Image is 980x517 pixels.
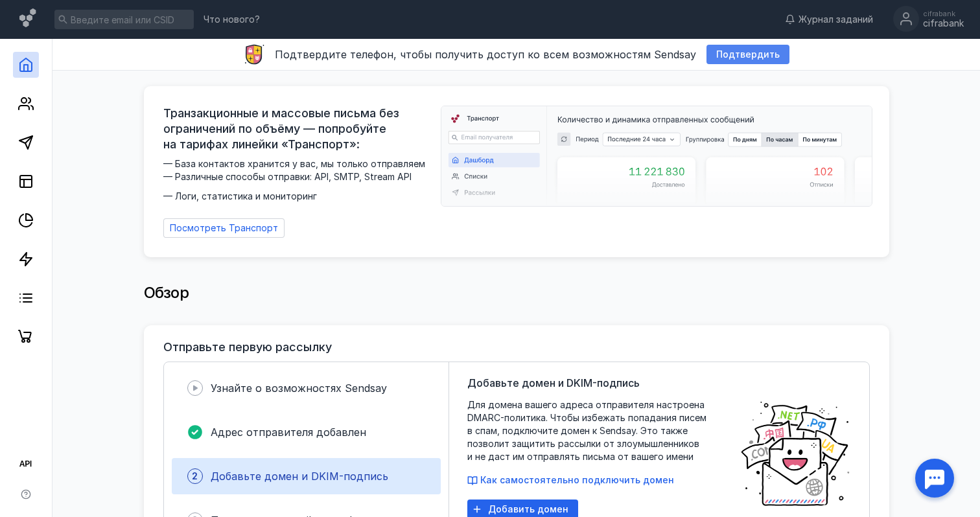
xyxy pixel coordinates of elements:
span: Добавить домен [488,504,568,515]
span: Узнайте о возможностях Sendsay [211,382,387,395]
span: Посмотреть Транспорт [170,223,278,234]
button: Как самостоятельно подключить домен [467,474,674,487]
span: 2 [192,470,198,483]
a: Что нового? [197,15,266,24]
a: Журнал заданий [778,13,880,26]
span: Для домена вашего адреса отправителя настроена DMARC-политика. Чтобы избежать попадания писем в с... [467,398,727,463]
span: Подтвердите телефон, чтобы получить доступ ко всем возможностям Sendsay [275,48,696,61]
input: Введите email или CSID [54,10,194,29]
span: Добавьте домен и DKIM-подпись [211,470,388,483]
span: Журнал заданий [799,13,873,26]
h3: Отправьте первую рассылку [163,341,332,354]
span: — База контактов хранится у вас, мы только отправляем — Различные способы отправки: API, SMTP, St... [163,157,433,203]
a: Посмотреть Транспорт [163,218,285,238]
span: Добавьте домен и DKIM-подпись [467,375,640,391]
span: Что нового? [204,15,260,24]
span: Как самостоятельно подключить домен [480,474,674,485]
button: Подтвердить [706,45,789,64]
div: cifrabank [923,10,964,17]
div: cifrabank [923,18,964,29]
img: poster [740,398,851,509]
span: Транзакционные и массовые письма без ограничений по объёму — попробуйте на тарифах линейки «Транс... [163,106,433,152]
img: dashboard-transport-banner [441,106,872,206]
span: Подтвердить [716,49,780,60]
span: Адрес отправителя добавлен [211,426,366,439]
span: Обзор [144,283,189,302]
